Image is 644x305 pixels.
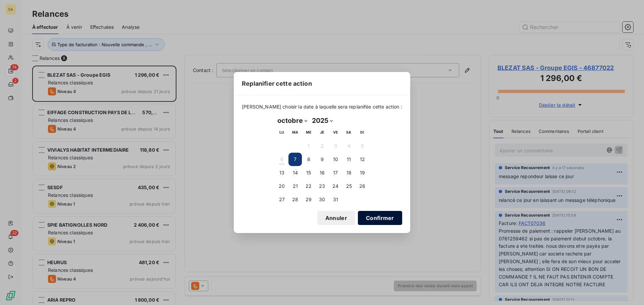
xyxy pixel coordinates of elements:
[275,193,288,206] button: 27
[342,179,356,193] button: 25
[356,179,369,193] button: 26
[302,193,315,206] button: 29
[302,139,315,153] button: 1
[356,126,369,139] th: dimanche
[275,179,288,193] button: 20
[358,211,402,225] button: Confirmer
[329,179,342,193] button: 24
[275,126,288,139] th: lundi
[275,153,288,166] button: 6
[302,179,315,193] button: 22
[315,193,329,206] button: 30
[342,153,356,166] button: 11
[288,153,302,166] button: 7
[302,166,315,179] button: 15
[315,153,329,166] button: 9
[342,166,356,179] button: 18
[275,166,288,179] button: 13
[621,282,637,298] iframe: Intercom live chat
[329,193,342,206] button: 31
[329,153,342,166] button: 10
[242,79,312,88] span: Replanifier cette action
[288,126,302,139] th: mardi
[342,126,356,139] th: samedi
[356,139,369,153] button: 5
[317,211,355,225] button: Annuler
[356,166,369,179] button: 19
[288,193,302,206] button: 28
[329,166,342,179] button: 17
[329,126,342,139] th: vendredi
[329,139,342,153] button: 3
[342,139,356,153] button: 4
[288,166,302,179] button: 14
[315,139,329,153] button: 2
[242,103,402,110] span: [PERSON_NAME] choisir la date à laquelle sera replanifée cette action :
[356,153,369,166] button: 12
[315,179,329,193] button: 23
[315,126,329,139] th: jeudi
[302,153,315,166] button: 8
[302,126,315,139] th: mercredi
[288,179,302,193] button: 21
[315,166,329,179] button: 16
